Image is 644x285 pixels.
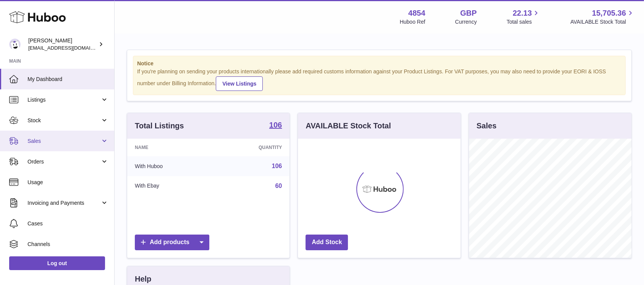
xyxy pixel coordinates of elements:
[269,121,282,129] strong: 106
[306,121,391,131] h3: AVAILABLE Stock Total
[408,8,426,18] strong: 4854
[513,8,532,18] span: 22.13
[28,179,108,186] span: Usage
[127,176,213,196] td: With Ebay
[216,76,263,91] a: View Listings
[455,18,477,26] div: Currency
[306,235,348,250] a: Add Stock
[592,8,626,18] span: 15,705.36
[28,199,100,207] span: Invoicing and Payments
[137,68,621,91] div: If you're planning on sending your products internationally please add required customs informati...
[28,76,108,83] span: My Dashboard
[506,8,540,26] a: 22.13 Total sales
[570,18,635,26] span: AVAILABLE Stock Total
[28,96,100,104] span: Listings
[127,156,213,176] td: With Huboo
[28,138,100,145] span: Sales
[135,274,151,284] h3: Help
[137,60,621,67] strong: Notice
[28,241,108,248] span: Channels
[400,18,426,26] div: Huboo Ref
[269,121,282,130] a: 106
[213,139,290,156] th: Quantity
[9,39,21,50] img: jimleo21@yahoo.gr
[28,45,112,51] span: [EMAIL_ADDRESS][DOMAIN_NAME]
[28,117,100,124] span: Stock
[477,121,497,131] h3: Sales
[275,183,282,189] a: 60
[506,18,540,26] span: Total sales
[28,37,97,52] div: [PERSON_NAME]
[460,8,477,18] strong: GBP
[28,158,100,165] span: Orders
[9,256,105,270] a: Log out
[135,235,209,250] a: Add products
[28,220,108,227] span: Cases
[570,8,635,26] a: 15,705.36 AVAILABLE Stock Total
[135,121,184,131] h3: Total Listings
[127,139,213,156] th: Name
[272,163,282,169] a: 106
